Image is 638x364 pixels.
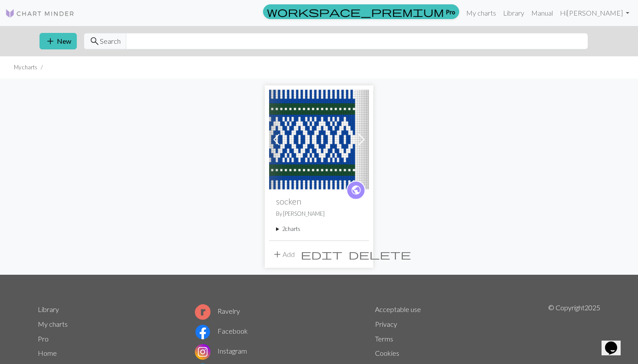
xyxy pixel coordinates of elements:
button: Delete [345,246,414,263]
img: Facebook logo [195,324,210,340]
button: Add [269,246,298,263]
img: Logo [5,8,75,19]
a: Instagram [195,347,247,355]
a: Pro [38,335,49,343]
a: Acceptable use [375,305,421,313]
span: add [272,248,283,260]
li: My charts [14,63,37,71]
span: Search [100,36,121,46]
a: My charts [38,320,68,328]
img: Instagram logo [195,344,210,360]
span: delete [349,248,411,260]
a: Ravelry [195,307,240,315]
a: Privacy [375,320,397,328]
img: socken [269,90,369,189]
h2: socken [276,196,362,206]
a: Home [38,349,57,357]
a: public [346,181,365,200]
summary: 2charts [276,225,362,233]
a: Pro [263,4,459,19]
img: Ravelry logo [195,304,210,320]
p: By [PERSON_NAME] [276,210,362,218]
span: workspace_premium [267,6,444,18]
span: add [45,35,56,47]
a: Cookies [375,349,399,357]
a: Hi[PERSON_NAME] [556,4,633,22]
a: Library [500,4,528,22]
a: Facebook [195,327,248,335]
button: Edit [298,246,345,263]
a: Manual [528,4,556,22]
span: search [89,35,100,47]
i: public [351,182,362,199]
a: My charts [463,4,500,22]
span: public [351,183,362,197]
span: edit [301,248,342,260]
button: New [39,33,77,49]
a: Terms [375,335,393,343]
i: Edit [301,249,342,260]
iframe: chat widget [602,329,629,355]
a: socken [269,134,369,143]
a: Library [38,305,59,313]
